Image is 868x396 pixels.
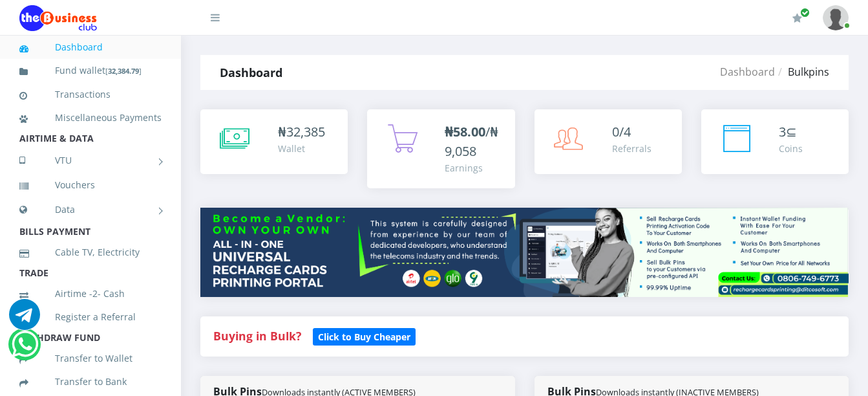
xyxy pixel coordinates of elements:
[445,161,502,175] div: Earnings
[779,123,786,140] span: 3
[19,170,162,200] a: Vouchers
[779,122,803,142] div: ⊆
[19,56,162,86] a: Fund wallet[32,384.79]
[19,193,162,226] a: Data
[19,237,162,267] a: Cable TV, Electricity
[286,123,325,140] span: 32,385
[213,328,301,344] strong: Buying in Bulk?
[19,144,162,177] a: VTU
[612,123,631,140] span: 0/4
[19,344,162,373] a: Transfer to Wallet
[800,8,810,17] span: Renew/Upgrade Subscription
[9,309,40,330] a: Chat for support
[19,80,162,109] a: Transactions
[19,32,162,62] a: Dashboard
[823,5,849,30] img: User
[779,142,803,155] div: Coins
[200,109,348,174] a: ₦32,385 Wallet
[278,122,325,142] div: ₦
[19,5,97,31] img: Logo
[367,109,514,188] a: ₦58.00/₦9,058 Earnings
[535,109,682,174] a: 0/4 Referrals
[318,331,410,343] b: Click to Buy Cheaper
[200,208,849,297] img: multitenant_rcp.png
[19,279,162,309] a: Airtime -2- Cash
[19,302,162,332] a: Register a Referral
[792,13,802,23] i: Renew/Upgrade Subscription
[105,66,142,76] small: [ ]
[278,142,325,155] div: Wallet
[720,65,775,79] a: Dashboard
[108,66,139,76] b: 32,384.79
[445,123,498,160] span: /₦9,058
[775,64,829,80] li: Bulkpins
[445,123,485,140] b: ₦58.00
[220,65,282,80] strong: Dashboard
[313,328,416,344] a: Click to Buy Cheaper
[19,103,162,133] a: Miscellaneous Payments
[12,338,38,360] a: Chat for support
[612,142,651,155] div: Referrals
